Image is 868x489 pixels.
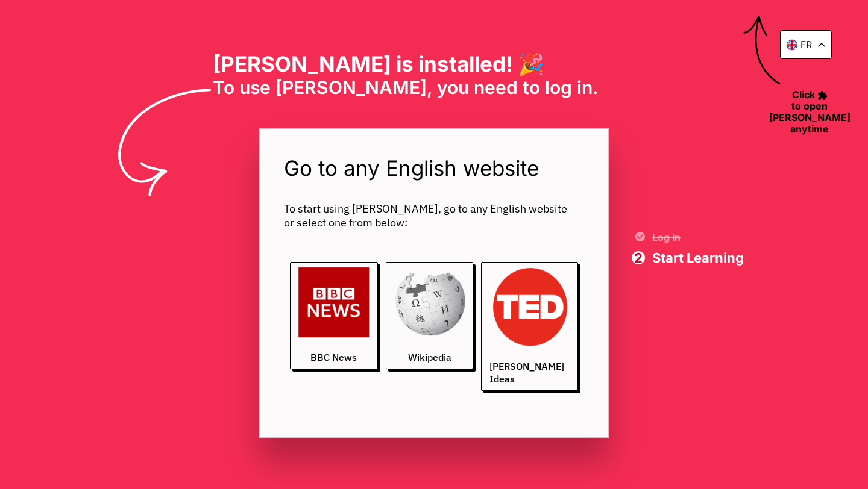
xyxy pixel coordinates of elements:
img: bbc [298,267,370,338]
p: fr [800,39,812,51]
span: Wikipedia [408,351,451,364]
h1: [PERSON_NAME] is installed! 🎉 [213,51,656,76]
a: BBC News [290,262,378,370]
span: To use [PERSON_NAME], you need to log in. ‎ ‎ ‎ ‎ ‎ ‎ ‎ ‎ ‎ ‎ ‎ ‎ [213,76,656,98]
img: ted [489,267,570,347]
span: To start using [PERSON_NAME], go to any English website or select one from below: [284,202,584,229]
span: [PERSON_NAME] Ideas [489,360,570,385]
span: Log in [652,232,744,242]
span: Start Learning [652,251,744,264]
a: [PERSON_NAME] Ideas [481,262,578,391]
span: Go to any English website [284,153,584,184]
span: Click to open [PERSON_NAME] anytime [763,88,857,135]
a: Wikipedia [386,262,474,370]
span: BBC News [310,351,357,364]
img: wikipedia [394,267,465,338]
